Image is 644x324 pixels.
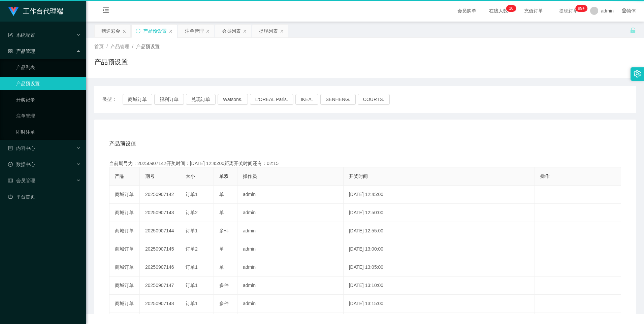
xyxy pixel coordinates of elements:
[109,186,140,204] td: 商城订单
[145,173,155,179] span: 期号
[243,29,247,33] i: 图标: close
[521,8,546,13] span: 充值订单
[511,5,514,12] p: 0
[16,61,81,74] a: 产品列表
[186,94,216,105] button: 兑现订单
[101,25,120,37] div: 赠送彩金
[109,295,140,313] td: 商城订单
[109,258,140,277] td: 商城订单
[622,8,626,13] i: 图标: global
[295,94,318,105] button: IKEA.
[132,44,133,49] span: /
[237,295,344,313] td: admin
[8,178,13,183] i: 图标: table
[219,173,229,179] span: 单双
[219,246,224,252] span: 单
[143,25,167,37] div: 产品预设置
[237,204,344,222] td: admin
[16,109,81,123] a: 注单管理
[8,48,35,54] span: 产品管理
[509,5,511,12] p: 1
[8,8,63,13] a: 工作台代理端
[8,32,35,38] span: 系统配置
[8,145,35,151] span: 内容中心
[634,70,641,77] i: 图标: setting
[506,5,516,12] sup: 10
[219,192,224,197] span: 单
[8,33,13,37] i: 图标: form
[94,44,104,49] span: 首页
[140,240,180,258] td: 20250907145
[140,204,180,222] td: 20250907143
[575,5,587,12] sup: 1105
[140,277,180,295] td: 20250907147
[237,277,344,295] td: admin
[344,240,535,258] td: [DATE] 13:00:00
[8,162,13,167] i: 图标: check-circle-o
[16,77,81,90] a: 产品预设置
[115,173,124,179] span: 产品
[540,173,550,179] span: 操作
[219,301,229,306] span: 多件
[320,94,356,105] button: SENHENG.
[218,94,248,105] button: Watsons.
[109,204,140,222] td: 商城订单
[237,186,344,204] td: admin
[16,125,81,139] a: 即时注单
[219,228,229,233] span: 多件
[140,222,180,240] td: 20250907144
[110,44,129,49] span: 产品管理
[109,222,140,240] td: 商城订单
[169,29,173,33] i: 图标: close
[186,264,198,270] span: 订单1
[358,94,390,105] button: COURTS.
[185,25,204,37] div: 注单管理
[556,8,581,13] span: 提现订单
[259,25,278,37] div: 提现列表
[280,29,284,33] i: 图标: close
[486,8,511,13] span: 在线人数
[243,173,257,179] span: 操作员
[219,210,224,215] span: 单
[344,258,535,277] td: [DATE] 13:05:00
[344,295,535,313] td: [DATE] 13:15:00
[344,186,535,204] td: [DATE] 12:45:00
[186,283,198,288] span: 订单1
[8,162,35,167] span: 数据中心
[186,192,198,197] span: 订单1
[8,49,13,54] i: 图标: appstore-o
[630,27,636,33] i: 图标: unlock
[237,240,344,258] td: admin
[136,44,160,49] span: 产品预设置
[219,264,224,270] span: 单
[123,94,152,105] button: 商城订单
[219,283,229,288] span: 多件
[344,222,535,240] td: [DATE] 12:55:00
[140,186,180,204] td: 20250907142
[250,94,293,105] button: L'ORÉAL Paris.
[109,160,621,167] div: 当前期号为：20250907142开奖时间：[DATE] 12:45:00距离开奖时间还有：02:15
[344,277,535,295] td: [DATE] 13:10:00
[186,246,198,252] span: 订单2
[94,0,117,22] i: 图标: menu-fold
[16,93,81,106] a: 开奖记录
[109,240,140,258] td: 商城订单
[23,0,63,22] h1: 工作台代理端
[140,295,180,313] td: 20250907148
[106,44,108,49] span: /
[109,140,136,148] span: 产品预设值
[344,204,535,222] td: [DATE] 12:50:00
[122,29,126,33] i: 图标: close
[237,258,344,277] td: admin
[237,222,344,240] td: admin
[8,178,35,183] span: 会员管理
[140,258,180,277] td: 20250907146
[186,301,198,306] span: 订单1
[186,210,198,215] span: 订单2
[154,94,184,105] button: 福利订单
[102,94,123,105] span: 类型：
[8,146,13,151] i: 图标: profile
[109,277,140,295] td: 商城订单
[349,173,368,179] span: 开奖时间
[186,173,195,179] span: 大小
